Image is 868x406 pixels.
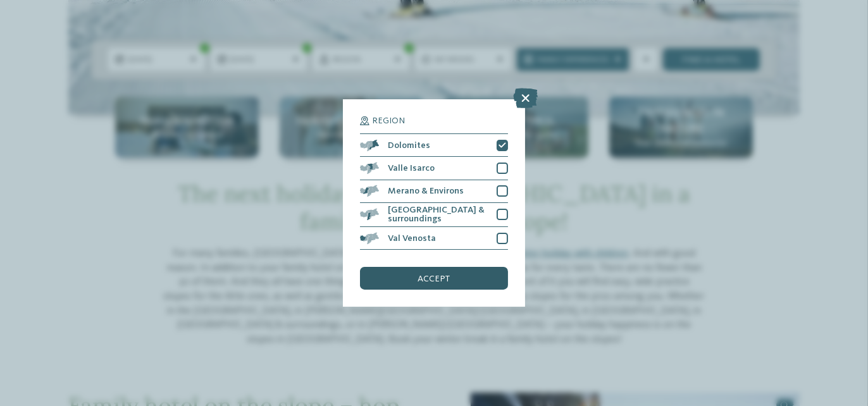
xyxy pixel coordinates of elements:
span: Val Venosta [388,234,436,243]
span: accept [418,274,450,283]
span: Valle Isarco [388,164,435,173]
span: Merano & Environs [388,187,464,195]
span: [GEOGRAPHIC_DATA] & surroundings [388,206,488,224]
span: Region [372,116,405,125]
span: Dolomites [388,141,430,150]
